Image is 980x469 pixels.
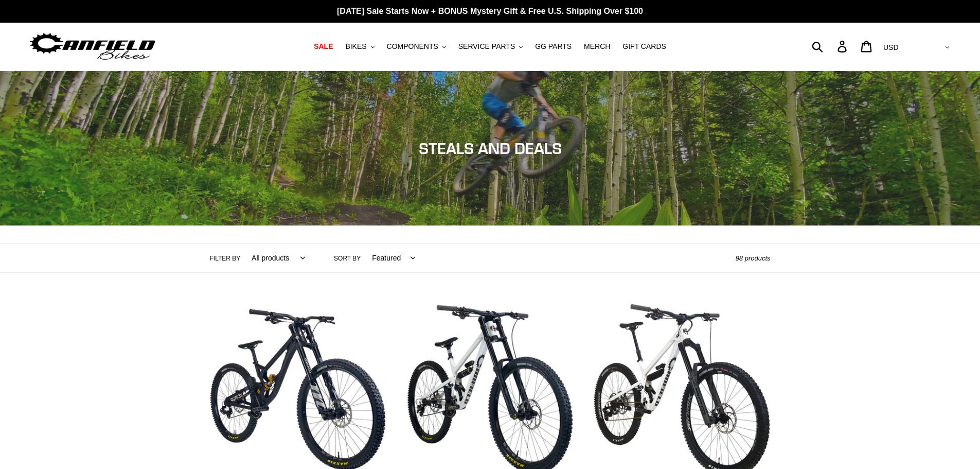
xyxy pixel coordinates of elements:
[345,42,366,51] span: BIKES
[309,40,338,54] a: SALE
[387,42,438,51] span: COMPONENTS
[535,42,572,51] span: GG PARTS
[28,30,157,63] img: Canfield Bikes
[334,254,361,263] label: Sort by
[314,42,333,51] span: SALE
[584,42,610,51] span: MERCH
[210,254,241,263] label: Filter by
[817,35,844,58] input: Search
[530,40,577,54] a: GG PARTS
[340,40,379,54] button: BIKES
[579,40,615,54] a: MERCH
[622,42,666,51] span: GIFT CARDS
[382,40,451,54] button: COMPONENTS
[453,40,528,54] button: SERVICE PARTS
[419,139,562,158] span: STEALS AND DEALS
[458,42,515,51] span: SERVICE PARTS
[736,254,771,262] span: 98 products
[617,40,671,54] a: GIFT CARDS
